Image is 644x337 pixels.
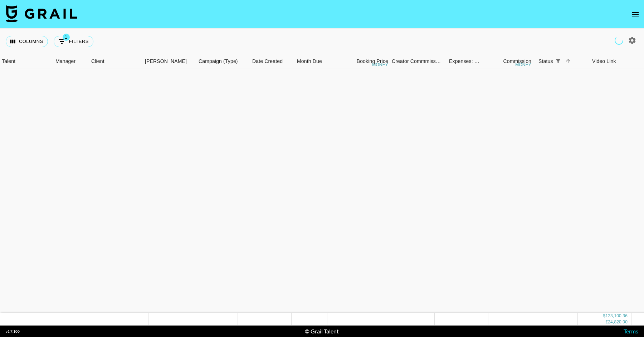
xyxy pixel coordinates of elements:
div: Video Link [592,54,616,68]
div: v 1.7.100 [6,329,20,334]
div: Month Due [293,54,338,68]
div: Client [91,54,104,68]
div: Creator Commmission Override [392,54,442,68]
div: Client [88,54,141,68]
a: Terms [624,328,638,334]
div: money [515,63,531,67]
button: Show filters [553,56,563,66]
div: 24,820.00 [608,319,628,325]
button: Sort [563,56,573,66]
button: Select columns [6,36,48,47]
div: Booker [141,54,195,68]
div: [PERSON_NAME] [145,54,187,68]
div: Status [535,54,589,68]
span: 1 [63,34,70,41]
div: $ [603,313,606,319]
img: Grail Talent [6,5,77,22]
div: Status [538,54,553,68]
div: 123,100.36 [605,313,628,319]
div: Manager [55,54,75,68]
div: Date Created [249,54,293,68]
div: Commission [503,54,531,68]
div: Campaign (Type) [199,54,238,68]
span: Refreshing clients, users, campaigns... [615,36,623,45]
div: Campaign (Type) [195,54,249,68]
div: £ [605,319,608,325]
div: Month Due [297,54,322,68]
div: © Grail Talent [305,328,339,335]
div: Video Link [589,54,642,68]
div: Expenses: Remove Commission? [445,54,481,68]
div: Creator Commmission Override [392,54,445,68]
div: Expenses: Remove Commission? [449,54,480,68]
div: Talent [2,54,15,68]
button: open drawer [628,7,643,21]
button: Show filters [54,36,93,47]
div: Booking Price [357,54,388,68]
div: money [372,63,388,67]
div: Date Created [252,54,283,68]
div: Manager [52,54,88,68]
div: 1 active filter [553,56,563,66]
